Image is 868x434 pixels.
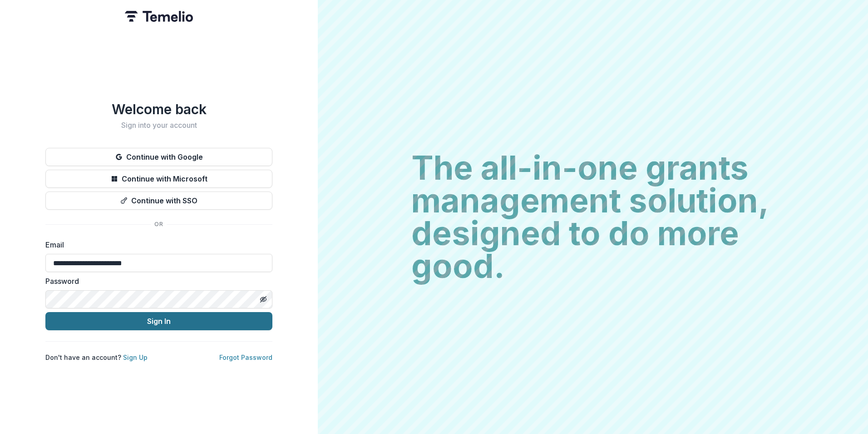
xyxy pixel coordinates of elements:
button: Toggle password visibility [256,292,271,307]
a: Forgot Password [219,353,272,361]
button: Sign In [45,312,272,330]
a: Sign Up [123,353,148,361]
button: Continue with SSO [45,192,272,210]
p: Don't have an account? [45,353,148,362]
img: Temelio [125,11,193,22]
label: Password [45,276,267,287]
h1: Welcome back [45,101,272,117]
button: Continue with Microsoft [45,170,272,188]
h2: Sign into your account [45,121,272,130]
label: Email [45,239,267,250]
button: Continue with Google [45,148,272,166]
